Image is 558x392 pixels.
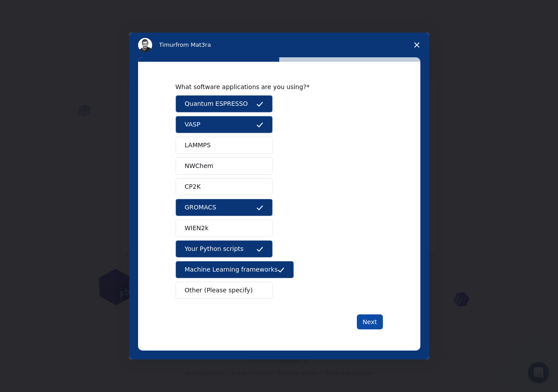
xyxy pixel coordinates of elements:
span: WIEN2k [185,224,209,233]
img: Profile image for Timur [138,38,152,52]
span: Your Python scripts [185,244,244,254]
button: Quantum ESPRESSO [176,95,273,112]
button: NWChem [176,157,273,175]
span: Quantum ESPRESSO [185,99,248,108]
span: CP2K [185,182,201,191]
button: Your Python scripts [176,240,273,258]
button: Next [357,314,383,329]
span: Timur [159,41,176,48]
span: Machine Learning frameworks [185,265,278,274]
span: Close survey [404,33,429,57]
span: Support [18,6,49,14]
div: What software applications are you using? [176,83,370,91]
button: CP2K [176,178,273,195]
button: WIEN2k [176,220,273,237]
button: VASP [176,116,273,133]
span: LAMMPS [185,141,211,150]
span: NWChem [185,161,213,171]
button: GROMACS [176,199,273,216]
span: Other (Please specify) [185,286,253,295]
span: VASP [185,120,201,129]
span: GROMACS [185,203,217,212]
button: Other (Please specify) [176,282,273,299]
span: from Mat3ra [176,41,211,48]
button: LAMMPS [176,137,273,154]
button: Machine Learning frameworks [176,261,294,278]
